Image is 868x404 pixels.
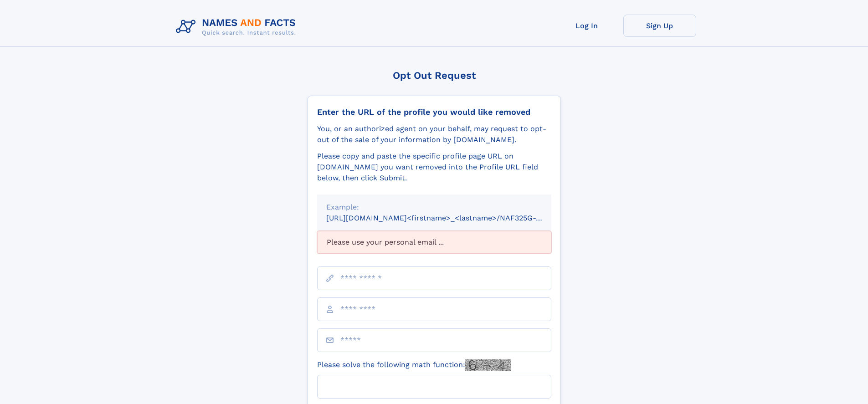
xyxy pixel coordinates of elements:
img: Logo Names and Facts [172,15,303,39]
div: Please use your personal email ... [317,231,551,254]
small: [URL][DOMAIN_NAME]<firstname>_<lastname>/NAF325G-xxxxxxxx [326,214,569,222]
div: Please copy and paste the specific profile page URL on [DOMAIN_NAME] you want removed into the Pr... [317,151,551,184]
a: Log In [550,15,623,37]
div: Enter the URL of the profile you would like removed [317,107,551,117]
a: Sign Up [623,15,696,37]
div: You, or an authorized agent on your behalf, may request to opt-out of the sale of your informatio... [317,123,551,145]
label: Please solve the following math function: [317,359,511,371]
div: Example: [326,202,542,213]
div: Opt Out Request [308,70,561,81]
